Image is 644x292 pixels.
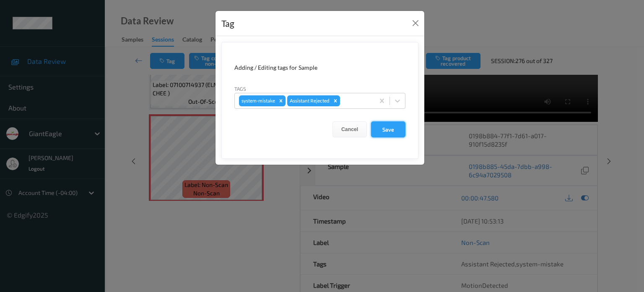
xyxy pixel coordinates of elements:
[332,121,367,137] button: Cancel
[331,95,340,106] div: Remove Assistant Rejected
[410,17,421,29] button: Close
[239,95,276,106] div: system-mistake
[234,63,405,72] div: Adding / Editing tags for Sample
[287,95,331,106] div: Assistant Rejected
[276,95,286,106] div: Remove system-mistake
[221,17,234,30] div: Tag
[371,121,405,137] button: Save
[234,85,246,92] label: Tags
